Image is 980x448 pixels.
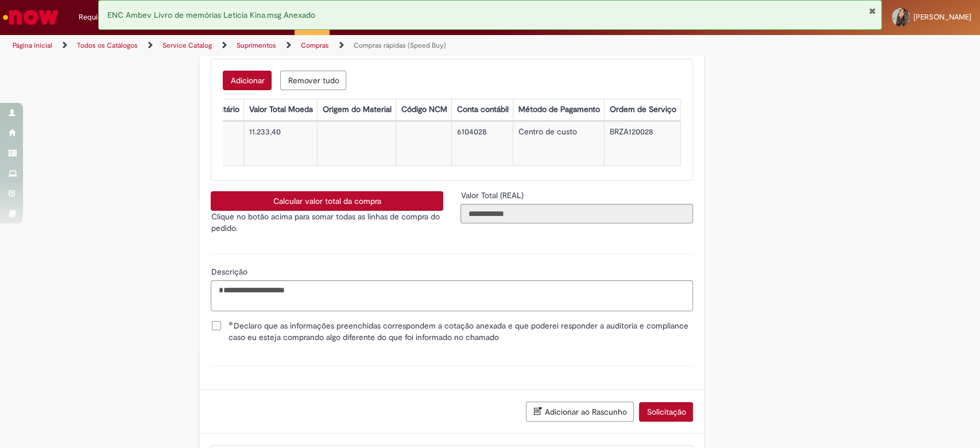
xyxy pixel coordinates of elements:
td: BRZA120028 [605,122,681,166]
a: Página inicial [13,41,52,50]
ul: Trilhas de página [9,35,645,56]
th: Código NCM [396,99,452,121]
input: Valor Total (REAL) [460,204,693,223]
button: Adicionar ao Rascunho [526,401,634,422]
th: Valor Total Moeda [244,99,317,121]
td: 6104028 [452,122,513,166]
th: Ordem de Serviço [605,99,681,121]
button: Fechar Notificação [868,6,876,16]
td: Centro de custo [513,122,605,166]
a: Todos os Catálogos [77,41,138,50]
span: Requisições [79,11,119,23]
label: Somente leitura - Valor Total (REAL) [460,190,525,201]
td: 11.233,40 [244,122,317,166]
span: Descrição [211,267,249,277]
a: Suprimentos [237,41,276,50]
span: Declaro que as informações preenchidas correspondem a cotação anexada e que poderei responder a a... [228,320,693,343]
span: Obrigatório Preenchido [228,321,233,326]
span: Somente leitura - Valor Total (REAL) [460,190,525,200]
a: Compras rápidas (Speed Buy) [354,41,446,50]
button: Solicitação [639,402,693,422]
th: Método de Pagamento [513,99,605,121]
textarea: Descrição [211,280,693,311]
span: [PERSON_NAME] [913,12,971,22]
button: Calcular valor total da compra [211,191,443,211]
span: ENC Ambev Livro de memórias Letícia Kina.msg Anexado [107,10,315,20]
button: Add a row for Lista de Itens [223,71,272,90]
p: Clique no botão acima para somar todas as linhas de compra do pedido. [211,211,443,234]
img: ServiceNow [1,6,60,29]
a: Compras [301,41,329,50]
th: Origem do Material [317,99,396,121]
a: Service Catalog [162,41,212,50]
th: Conta contábil [452,99,513,121]
button: Remove all rows for Lista de Itens [280,71,346,90]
